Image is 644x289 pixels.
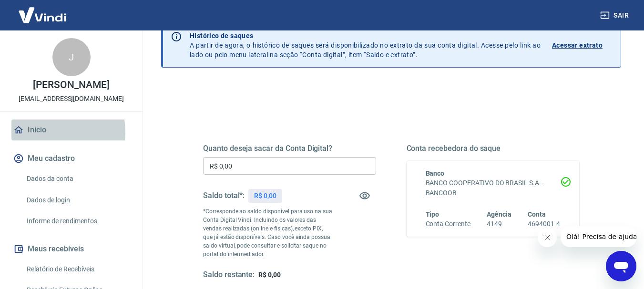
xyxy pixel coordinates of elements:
[23,190,131,210] a: Dados de login
[11,120,131,140] a: Início
[426,169,445,177] span: Banco
[426,219,470,229] h6: Conta Corrente
[23,259,131,279] a: Relatório de Recebíveis
[190,31,541,60] p: A partir de agora, o histórico de saques será disponibilizado no extrato da sua conta digital. Ac...
[426,178,561,198] h6: BANCO COOPERATIVO DO BRASIL S.A. - BANCOOB
[561,226,636,247] iframe: Mensagem da empresa
[23,169,131,189] a: Dados da conta
[598,7,633,24] button: Sair
[407,144,580,153] h5: Conta recebedora do saque
[19,94,124,104] p: [EMAIL_ADDRESS][DOMAIN_NAME]
[552,31,613,60] a: Acessar extrato
[23,211,131,231] a: Informe de rendimentos
[203,270,255,280] h5: Saldo restante:
[606,251,636,281] iframe: Botão para abrir a janela de mensagens
[254,191,276,201] p: R$ 0,00
[538,228,557,247] iframe: Fechar mensagem
[528,210,546,218] span: Conta
[11,239,131,259] button: Meus recebíveis
[426,210,440,218] span: Tipo
[203,207,333,259] p: *Corresponde ao saldo disponível para uso na sua Conta Digital Vindi. Incluindo os valores das ve...
[203,144,376,153] h5: Quanto deseja sacar da Conta Digital?
[6,7,80,14] span: Olá! Precisa de ajuda?
[552,40,603,50] p: Acessar extrato
[11,148,131,169] button: Meu cadastro
[487,219,511,229] h6: 4149
[190,31,541,40] p: Histórico de saques
[203,191,245,200] h5: Saldo total*:
[258,271,281,279] span: R$ 0,00
[11,0,73,30] img: Vindi
[528,219,560,229] h6: 4694001-4
[487,210,511,218] span: Agência
[52,38,91,76] div: J
[33,80,109,90] p: [PERSON_NAME]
